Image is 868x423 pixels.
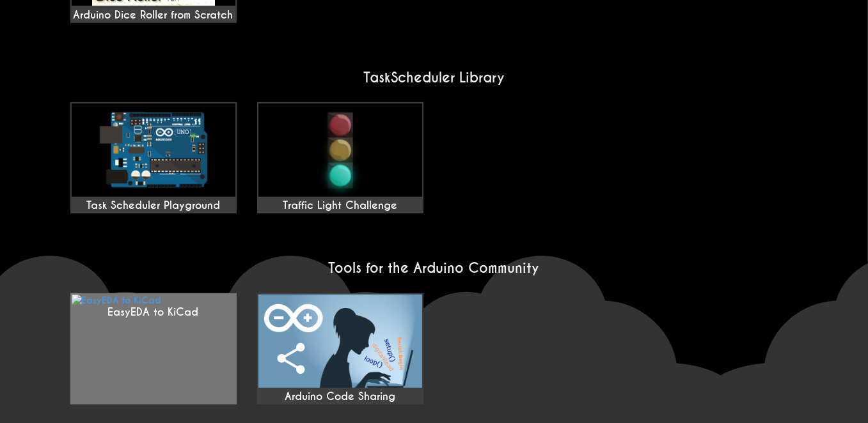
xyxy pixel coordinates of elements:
[257,102,423,213] a: Traffic Light Challenge
[257,293,423,404] a: Arduino Code Sharing
[258,390,422,403] div: Arduino Code Sharing
[60,69,809,86] h2: TaskScheduler Library
[60,259,809,277] h2: Tools for the Arduino Community
[258,295,422,388] img: EasyEDA to KiCad
[72,104,235,197] img: Task Scheduler Playground
[70,293,237,404] a: EasyEDA to KiCad
[258,199,422,212] div: Traffic Light Challenge
[258,104,422,197] img: Traffic Light Challenge
[72,295,162,306] img: EasyEDA to KiCad
[72,199,235,212] div: Task Scheduler Playground
[72,306,235,319] div: EasyEDA to KiCad
[70,102,237,213] a: Task Scheduler Playground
